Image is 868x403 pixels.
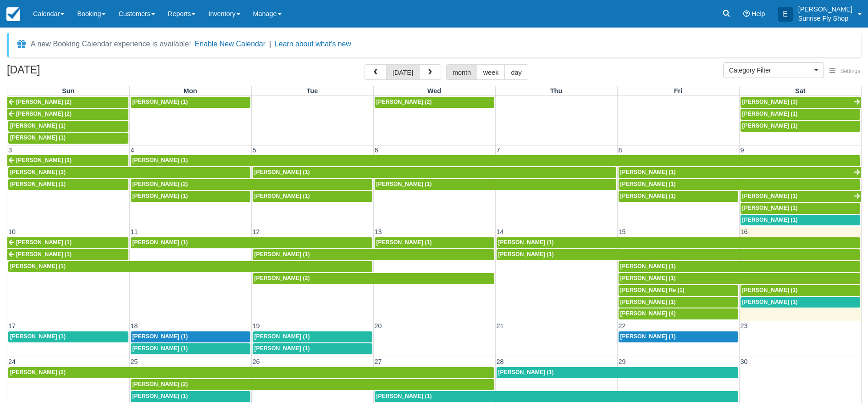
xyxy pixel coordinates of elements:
a: [PERSON_NAME] (1) [8,331,128,342]
span: [PERSON_NAME] (1) [133,393,188,399]
a: [PERSON_NAME] (1) [619,167,862,178]
span: 4 [130,146,135,154]
a: [PERSON_NAME] (1) [131,191,250,202]
a: [PERSON_NAME] (1) [8,121,128,132]
span: [PERSON_NAME] (1) [16,239,72,246]
p: [PERSON_NAME] [798,5,852,14]
span: [PERSON_NAME] (1) [133,99,188,105]
span: [PERSON_NAME] (1) [742,123,798,129]
a: [PERSON_NAME] (1) [497,237,861,248]
h2: [DATE] [7,64,123,81]
span: [PERSON_NAME] (1) [620,299,676,305]
div: A new Booking Calendar experience is available! [31,39,191,50]
span: [PERSON_NAME] (1) [10,123,66,129]
a: [PERSON_NAME] (3) [741,97,862,108]
a: [PERSON_NAME] (1) [253,343,372,354]
a: [PERSON_NAME] (1) [619,261,861,272]
span: [PERSON_NAME] (1) [620,275,676,281]
span: 24 [7,358,17,365]
span: [PERSON_NAME] (1) [133,333,188,340]
span: [PERSON_NAME] (1) [620,333,676,340]
span: [PERSON_NAME] (1) [498,369,554,375]
span: 8 [618,146,623,154]
span: Mon [183,87,197,95]
span: [PERSON_NAME] (1) [742,217,798,223]
span: [PERSON_NAME] (1) [498,251,554,257]
span: 18 [130,322,139,330]
span: 3 [7,146,13,154]
span: | [269,40,271,48]
a: [PERSON_NAME] (1) [497,367,738,378]
a: [PERSON_NAME] (1) [131,97,250,108]
span: 15 [618,228,627,235]
div: E [778,7,793,22]
a: [PERSON_NAME] (1) [375,391,738,402]
span: Thu [550,87,562,95]
button: week [477,64,505,80]
a: [PERSON_NAME] (1) [7,249,128,260]
span: [PERSON_NAME] (2) [133,381,188,387]
a: [PERSON_NAME] (1) [619,297,738,308]
span: [PERSON_NAME] (3) [16,157,72,163]
button: Settings [824,65,866,78]
img: checkfront-main-nav-mini-logo.png [6,7,20,21]
a: [PERSON_NAME] (2) [8,367,494,378]
span: [PERSON_NAME] (1) [133,239,188,246]
span: Sun [62,87,74,95]
a: [PERSON_NAME] (1) [131,331,250,342]
span: 26 [252,358,261,365]
button: day [504,64,528,80]
a: [PERSON_NAME] (1) [131,237,372,248]
a: [PERSON_NAME] (1) [741,215,861,226]
span: [PERSON_NAME] (1) [10,333,66,340]
a: [PERSON_NAME] (2) [7,97,128,108]
span: [PERSON_NAME] (4) [620,310,676,317]
span: 11 [130,228,139,235]
span: [PERSON_NAME] (1) [742,111,798,117]
button: Category Filter [723,62,824,78]
span: [PERSON_NAME] Re (1) [620,287,685,293]
a: [PERSON_NAME] (1) [7,237,128,248]
span: Tue [307,87,318,95]
span: [PERSON_NAME] (1) [10,263,66,269]
span: 25 [130,358,139,365]
button: [DATE] [386,64,420,80]
span: [PERSON_NAME] (2) [16,99,72,105]
span: [PERSON_NAME] (1) [498,239,554,246]
span: [PERSON_NAME] (1) [620,169,676,175]
span: Category Filter [729,66,812,75]
span: [PERSON_NAME] (1) [254,169,310,175]
span: [PERSON_NAME] (1) [133,157,188,163]
a: [PERSON_NAME] (1) [253,249,494,260]
a: [PERSON_NAME] (3) [7,155,128,166]
span: [PERSON_NAME] (3) [10,169,66,175]
span: 29 [618,358,627,365]
span: 30 [740,358,749,365]
a: [PERSON_NAME] (1) [619,179,861,190]
span: 13 [374,228,383,235]
a: [PERSON_NAME] (1) [741,285,861,296]
span: Help [752,10,765,17]
a: [PERSON_NAME] (1) [741,203,861,214]
a: [PERSON_NAME] (2) [131,379,494,390]
span: 12 [252,228,261,235]
span: [PERSON_NAME] (1) [133,345,188,352]
a: [PERSON_NAME] (2) [253,273,494,284]
a: [PERSON_NAME] (1) [741,191,862,202]
span: [PERSON_NAME] (1) [254,251,310,257]
span: 17 [7,322,17,330]
a: [PERSON_NAME] (1) [619,273,861,284]
span: [PERSON_NAME] (1) [742,193,798,199]
span: 9 [740,146,745,154]
a: [PERSON_NAME] (1) [741,109,861,120]
span: [PERSON_NAME] (1) [376,181,432,187]
a: [PERSON_NAME] (1) [8,261,372,272]
a: [PERSON_NAME] (2) [375,97,494,108]
span: [PERSON_NAME] (3) [742,99,798,105]
button: Enable New Calendar [195,39,265,49]
span: 27 [374,358,383,365]
a: [PERSON_NAME] (1) [619,331,738,342]
span: Sat [795,87,805,95]
span: [PERSON_NAME] (1) [742,205,798,211]
span: [PERSON_NAME] (2) [376,99,432,105]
